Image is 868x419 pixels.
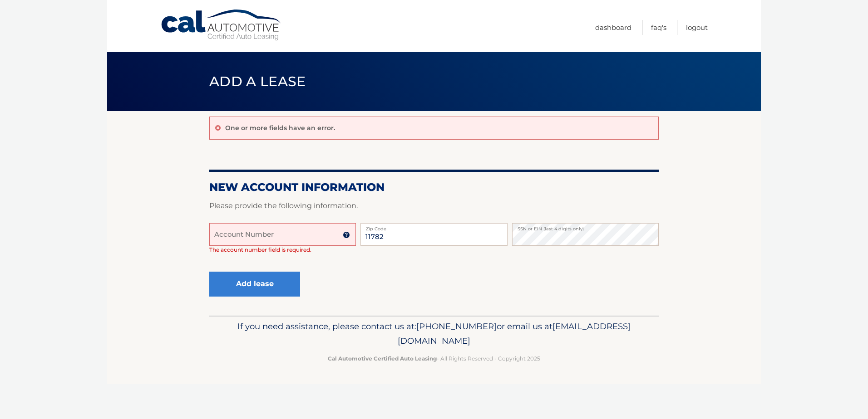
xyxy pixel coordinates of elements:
span: [PHONE_NUMBER] [416,321,497,331]
label: Zip Code [360,223,507,230]
p: One or more fields have an error. [225,124,335,132]
a: FAQ's [651,20,666,35]
button: Add lease [209,272,300,297]
label: SSN or EIN (last 4 digits only) [512,223,659,230]
p: - All Rights Reserved - Copyright 2025 [215,354,653,363]
span: The account number field is required. [209,246,311,253]
img: tooltip.svg [343,231,350,239]
p: Please provide the following information. [209,200,659,212]
a: Cal Automotive [160,9,283,41]
span: Add a lease [209,73,306,90]
h2: New Account Information [209,180,659,194]
strong: Cal Automotive Certified Auto Leasing [328,355,437,362]
input: Zip Code [360,223,507,246]
a: Dashboard [595,20,631,35]
input: Account Number [209,223,356,246]
a: Logout [686,20,708,35]
p: If you need assistance, please contact us at: or email us at [215,319,653,348]
span: [EMAIL_ADDRESS][DOMAIN_NAME] [398,321,631,346]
